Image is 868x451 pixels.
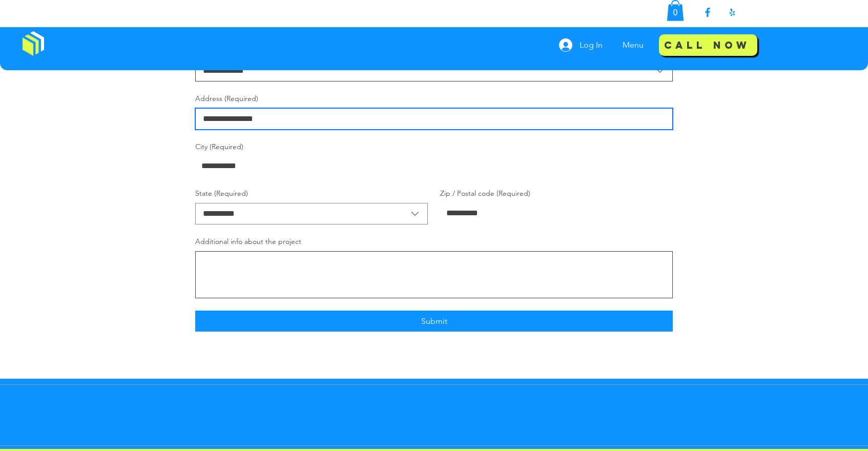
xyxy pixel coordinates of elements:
[701,6,738,18] ul: Social Bar
[440,189,530,199] label: Zip / Postal code
[615,32,654,58] div: Menu
[195,94,258,104] label: Address
[224,94,258,104] span: (Required)
[210,142,243,152] span: (Required)
[195,237,301,247] label: Additional info about the project
[23,31,44,56] img: Window Cleaning Budds, Affordable window cleaning services near me in Los Angeles
[673,8,678,17] text: 0
[196,256,672,294] textarea: Additional info about the project
[195,189,248,199] label: State
[497,189,530,199] span: (Required)
[195,311,673,332] button: Submit
[726,6,738,18] img: Yelp!
[195,142,243,152] label: City
[678,128,868,451] iframe: Wix Chat
[421,316,447,326] span: Submit
[617,32,649,58] p: Menu
[659,34,757,56] a: Call Now
[214,189,248,199] span: (Required)
[440,203,667,223] input: Zip / Postal code
[552,35,610,55] button: Log In
[576,39,606,51] span: Log In
[664,38,751,51] span: Call Now
[615,32,654,58] nav: Site
[195,156,667,176] input: City
[701,6,714,18] img: Facebook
